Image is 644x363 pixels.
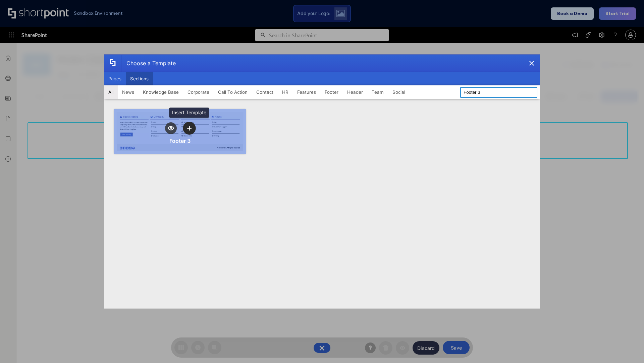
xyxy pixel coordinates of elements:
div: template selector [104,54,540,309]
button: Contact [252,85,278,99]
button: Call To Action [214,85,252,99]
button: HR [278,85,293,99]
input: Search [460,87,537,98]
iframe: Chat Widget [523,285,644,363]
button: Header [343,85,367,99]
button: Corporate [183,85,214,99]
button: Team [367,85,388,99]
button: Footer [320,85,343,99]
button: Sections [126,72,153,85]
div: Choose a Template [121,55,176,72]
button: All [104,85,118,99]
button: Features [293,85,320,99]
button: Pages [104,72,126,85]
button: News [118,85,139,99]
button: Knowledge Base [139,85,183,99]
button: Social [388,85,410,99]
div: Footer 3 [169,137,191,144]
